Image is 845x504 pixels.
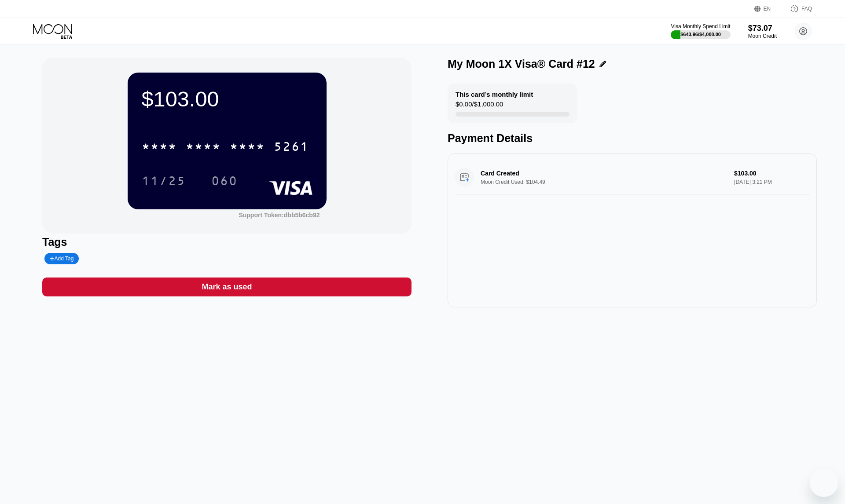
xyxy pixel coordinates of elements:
[748,24,777,39] div: $73.07Moon Credit
[810,469,838,497] iframe: Button to launch messaging window
[781,4,812,13] div: FAQ
[142,175,186,189] div: 11/25
[764,6,771,12] div: EN
[754,4,781,13] div: EN
[42,236,411,248] div: Tags
[239,212,320,219] div: Support Token:dbb5b6cb92
[202,282,252,292] div: Mark as used
[448,132,817,145] div: Payment Details
[671,23,730,29] div: Visa Monthly Spend Limit
[239,212,320,219] div: Support Token: dbb5b6cb92
[211,175,238,189] div: 060
[801,6,812,12] div: FAQ
[748,24,777,33] div: $73.07
[680,32,721,37] div: $643.96 / $4,000.00
[205,170,244,192] div: 060
[42,278,411,296] div: Mark as used
[142,87,312,111] div: $103.00
[50,256,73,262] div: Add Tag
[671,23,730,39] div: Visa Monthly Spend Limit$643.96/$4,000.00
[456,91,533,98] div: This card’s monthly limit
[135,170,192,192] div: 11/25
[44,253,79,264] div: Add Tag
[448,58,595,70] div: My Moon 1X Visa® Card #12
[274,141,309,155] div: 5261
[748,33,777,39] div: Moon Credit
[456,100,503,112] div: $0.00 / $1,000.00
